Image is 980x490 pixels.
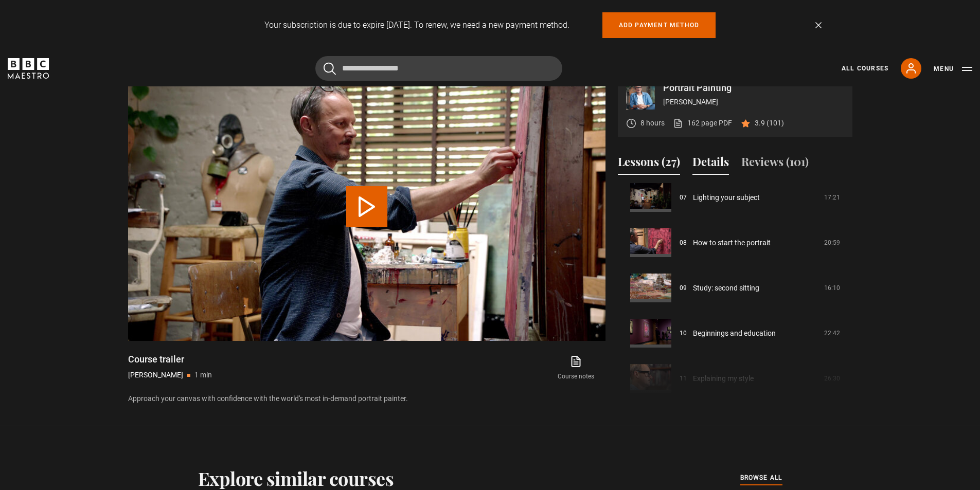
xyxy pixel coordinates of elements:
[264,19,569,31] p: Your subscription is due to expire [DATE]. To renew, we need a new payment method.
[693,283,759,294] a: Study: second sitting
[546,353,605,383] a: Course notes
[740,473,782,484] a: browse all
[128,72,605,341] video-js: Video Player
[673,118,732,129] a: 162 page PDF
[740,473,782,483] span: browse all
[198,467,394,489] h2: Explore similar courses
[755,118,784,129] p: 3.9 (101)
[194,370,212,380] p: 1 min
[693,238,771,248] a: How to start the portrait
[8,58,49,79] svg: BBC Maestro
[324,62,336,75] button: Submit the search query
[693,192,760,203] a: Lighting your subject
[315,56,562,81] input: Search
[692,153,729,175] button: Details
[128,393,605,404] p: Approach your canvas with confidence with the world's most in-demand portrait painter.
[346,186,387,227] button: Play Video
[640,118,665,129] p: 8 hours
[618,153,680,175] button: Lessons (27)
[934,64,972,74] button: Toggle navigation
[741,153,809,175] button: Reviews (101)
[663,83,844,93] p: Portrait Painting
[128,370,183,380] p: [PERSON_NAME]
[842,64,888,73] a: All Courses
[128,353,212,366] h1: Course trailer
[602,12,716,38] a: Add payment method
[693,328,776,339] a: Beginnings and education
[663,97,844,107] p: [PERSON_NAME]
